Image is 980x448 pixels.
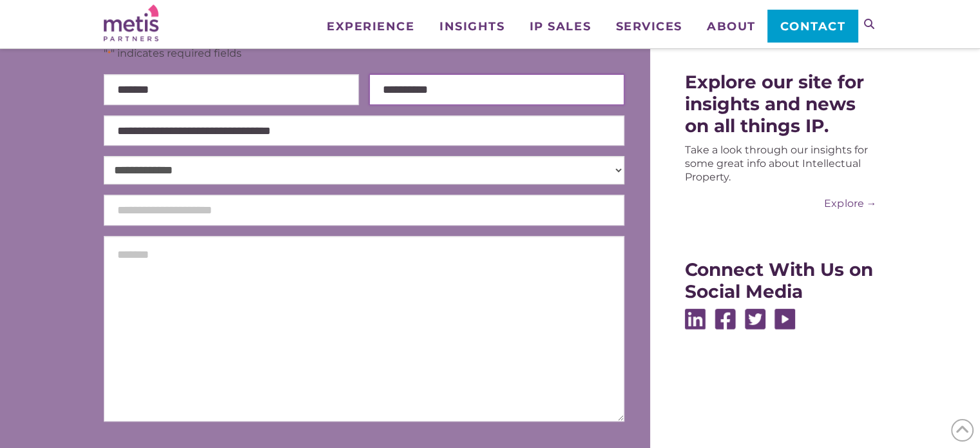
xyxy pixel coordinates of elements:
div: Connect With Us on Social Media [685,258,876,302]
span: About [707,21,756,32]
img: Youtube [774,309,795,329]
span: Back to Top [951,419,974,442]
span: Experience [327,21,414,32]
img: Twitter [745,309,765,329]
span: Services [615,21,682,32]
img: Facebook [715,309,736,329]
div: Take a look through our insights for some great info about Intellectual Property. [685,143,876,184]
img: Linkedin [685,309,706,329]
span: Contact [780,21,845,32]
span: Insights [439,21,504,32]
span: IP Sales [530,21,591,32]
img: Metis Partners [104,5,159,41]
a: Contact [767,10,857,42]
p: " " indicates required fields [104,46,625,61]
div: Explore our site for insights and news on all things IP. [685,71,876,137]
a: Explore → [685,197,876,210]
